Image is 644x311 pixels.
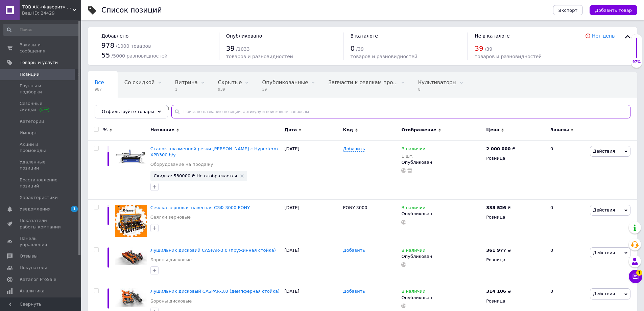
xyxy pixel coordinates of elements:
img: Лущильник дисковий СASPAR-3.0 (пружинная стойка) [115,247,147,265]
span: 1 [175,87,198,92]
b: 314 106 [486,289,506,294]
span: Опубликовано [226,33,262,39]
span: Добавить товар [595,8,632,13]
span: Скрытые [218,80,242,86]
div: ₴ [486,205,511,211]
span: Аналитика [20,288,45,294]
span: Добавить [343,146,365,152]
span: товаров и разновидностей [350,54,417,59]
span: Запчасти к сеялкам про... [328,80,398,86]
span: Товары и услуги [20,60,58,66]
a: Оборудование на продажу [150,161,213,168]
div: 1 шт. [401,154,425,159]
span: Действия [593,250,615,255]
span: 1 [636,270,642,276]
a: Лущильник дисковый СASPAR-3.0 (демпферная стойка) [150,289,280,294]
span: Культиваторы [418,80,457,86]
span: Витрина [175,80,198,86]
a: Нет цены [592,33,616,39]
span: Со скидкой [124,80,155,86]
span: В каталоге [350,33,378,39]
span: Панель управления [20,236,63,248]
span: 8 [418,87,457,92]
span: / 39 [485,46,493,52]
span: 39 [262,87,308,92]
span: Все [95,80,104,86]
a: Сеялка зерновая навесная СЗФ-3000 PONY [150,205,250,210]
span: Акции и промокоды [20,141,63,154]
span: Не в каталоге [475,33,510,39]
button: Чат с покупателем1 [629,270,642,283]
div: Розница [486,214,545,220]
span: Уведомления [20,206,50,212]
button: Экспорт [553,5,583,15]
span: Дата [285,127,297,133]
span: 939 [218,87,242,92]
span: / 5000 разновидностей [112,53,168,59]
span: Экспорт [558,8,577,13]
div: Запчасти к сеялкам пропашным [321,72,411,98]
span: / 1033 [236,46,249,52]
div: Ваш ID: 24429 [22,10,81,16]
span: 39 [226,44,235,52]
span: Покупатели [20,265,47,271]
span: Добавить [343,289,365,294]
span: Восстановление позиций [20,177,63,189]
span: Код [343,127,353,133]
div: ₴ [486,288,511,294]
a: Лущильник дисковий СASPAR-3.0 (пружинная стойка) [150,248,276,253]
div: Розница [486,257,545,263]
span: Заказы и сообщения [20,42,63,54]
img: Станок плазменной резки ECKERT JANTAR с Hyperterm XPR300 б/у [115,146,147,168]
span: Действия [593,207,615,213]
span: Каталог ProSale [20,276,56,283]
span: Разбрасыватели удобрений [95,105,169,111]
div: Опубликован [401,211,483,217]
span: Позиции [20,71,40,77]
span: В наличии [401,146,425,153]
div: 0 [546,140,588,200]
span: 978 [101,41,114,49]
span: Заказы [550,127,569,133]
span: товаров и разновидностей [226,54,293,59]
div: Список позиций [101,7,162,14]
span: В наличии [401,205,425,212]
b: 338 526 [486,205,506,210]
span: Опубликованные [262,80,308,86]
span: / 39 [356,46,364,52]
div: 0 [546,200,588,242]
div: Опубликован [401,253,483,260]
a: Бороны дисковые [150,298,192,304]
span: 39 [475,44,483,52]
div: [DATE] [283,200,341,242]
span: Название [150,127,174,133]
span: Добавить [343,248,365,253]
span: 55 [101,51,110,59]
img: Лущильник дисковый СASPAR-3.0 (демпферная стойка) [115,288,147,306]
span: Действия [593,291,615,296]
span: Категории [20,118,44,125]
div: [DATE] [283,140,341,200]
span: PONY-3000 [343,205,367,210]
span: Импорт [20,130,37,136]
div: Розница [486,155,545,161]
img: Сеялка зерновая навесная СЗФ-3000 PONY [115,205,147,237]
a: Сеялки зерновые [150,214,191,220]
a: Станок плазменной резки [PERSON_NAME] с Hyperterm XPR300 б/у [150,146,278,157]
span: Отзывы [20,253,38,259]
span: В наличии [401,248,425,255]
span: Отфильтруйте товары [102,109,154,114]
span: Скидка: 530000 ₴ Не отображается [154,174,237,178]
div: 0 [546,242,588,283]
input: Поиск по названию позиции, артикулу и поисковым запросам [171,105,630,118]
span: Действия [593,149,615,154]
span: 987 [95,87,104,92]
input: Поиск [3,24,80,36]
div: Опубликован [401,159,483,165]
span: ТОВ АК «Фаворит» - сельхозтехника, запчасти [22,4,73,10]
b: 361 977 [486,248,506,253]
div: [DATE] [283,242,341,283]
span: товаров и разновидностей [475,54,542,59]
